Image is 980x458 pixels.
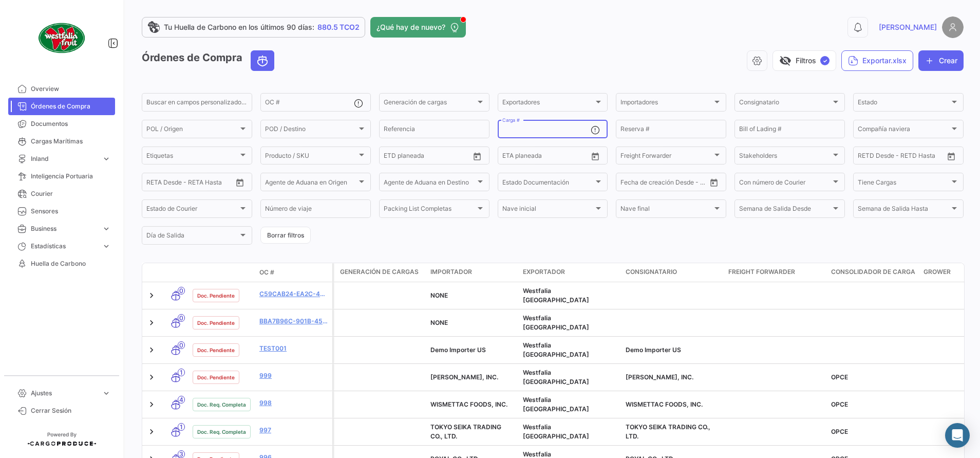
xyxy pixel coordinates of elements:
[102,242,111,251] span: expand_more
[469,149,485,164] button: Open calendar
[31,207,111,216] span: Sensores
[197,346,235,354] span: Doc. Pendiente
[728,267,795,277] span: Freight Forwarder
[317,22,360,32] span: 880.5 TCO2
[858,207,950,214] span: Semana de Salida Hasta
[831,373,848,381] span: OPCE
[409,154,450,161] input: Hasta
[620,100,712,107] span: Importadores
[858,180,950,187] span: Tiene Cargas
[232,175,248,190] button: Open calendar
[31,172,111,181] span: Inteligencia Portuaria
[739,100,831,107] span: Consignatario
[384,180,476,187] span: Agente de Aduana en Destino
[918,50,964,71] button: Crear
[523,341,589,358] span: Westfalia Chile
[879,22,937,32] span: [PERSON_NAME]
[620,180,639,187] input: Desde
[841,50,913,71] button: Exportar.xlsx
[430,423,501,440] span: TOKYO SEIKA TRADING CO., LTD.
[523,314,589,331] span: Westfalia Chile
[197,373,235,381] span: Doc. Pendiente
[620,154,712,161] span: Freight Forwarder
[102,154,111,163] span: expand_more
[831,267,915,277] span: Consolidador de Carga
[831,428,848,435] span: OPCE
[259,426,328,435] a: 997
[858,100,950,107] span: Estado
[146,290,157,301] a: Expand/Collapse Row
[146,180,165,187] input: Desde
[502,207,594,214] span: Nave inicial
[31,259,111,268] span: Huella de Carbono
[146,427,157,437] a: Expand/Collapse Row
[102,224,111,233] span: expand_more
[384,207,476,214] span: Packing List Completas
[430,400,507,408] span: WISMETTAC FOODS, INC.
[259,371,328,380] a: 999
[820,56,830,65] span: ✓
[883,154,924,161] input: Hasta
[31,189,111,198] span: Courier
[189,268,255,277] datatable-header-cell: Estado Doc.
[430,346,486,354] span: Demo Importer US
[142,50,277,71] h3: Órdenes de Compra
[31,84,111,94] span: Overview
[146,127,238,134] span: POL / Origen
[36,12,87,64] img: client-50.png
[178,396,185,404] span: 4
[178,369,185,376] span: 1
[528,154,569,161] input: Hasta
[430,291,448,299] span: NONE
[523,287,589,304] span: Westfalia Chile
[502,100,594,107] span: Exportadores
[8,255,115,272] a: Huella de Carbono
[945,423,970,448] div: Abrir Intercom Messenger
[259,289,328,299] a: c59cab24-ea2c-437d-9a7f-610586ced517
[197,428,246,436] span: Doc. Req. Completa
[178,314,185,322] span: 0
[626,267,677,277] span: Consignatario
[519,263,621,282] datatable-header-cell: Exportador
[739,154,831,161] span: Stakeholders
[146,207,238,214] span: Estado de Courier
[772,50,836,71] button: visibility_offFiltros✓
[31,102,111,111] span: Órdenes de Compra
[164,22,314,32] span: Tu Huella de Carbono en los últimos 90 días:
[31,224,98,233] span: Business
[259,268,274,277] span: OC #
[31,154,98,163] span: Inland
[8,115,115,133] a: Documentos
[259,398,328,408] a: 998
[523,396,589,413] span: Westfalia Chile
[146,233,238,241] span: Día de Salida
[426,263,519,282] datatable-header-cell: Importador
[858,154,876,161] input: Desde
[334,263,426,282] datatable-header-cell: Generación de cargas
[265,180,357,187] span: Agente de Aduana en Origen
[626,423,710,440] span: TOKYO SEIKA TRADING CO., LTD.
[178,450,185,458] span: 3
[197,400,246,409] span: Doc. Req. Completa
[430,267,472,277] span: Importador
[163,268,189,277] datatable-header-cell: Modo de Transporte
[620,207,712,214] span: Nave final
[340,267,419,277] span: Generación de cargas
[146,345,157,355] a: Expand/Collapse Row
[146,372,157,382] a: Expand/Collapse Row
[146,154,238,161] span: Etiquetas
[588,149,603,164] button: Open calendar
[178,341,185,349] span: 0
[626,373,693,381] span: WILLIAM H. KOPKE JR., INC.
[8,80,115,98] a: Overview
[31,242,98,251] span: Estadísticas
[172,180,213,187] input: Hasta
[646,180,687,187] input: Hasta
[924,267,951,277] span: Grower
[265,154,357,161] span: Producto / SKU
[178,423,185,431] span: 1
[523,369,589,386] span: Westfalia Chile
[146,318,157,328] a: Expand/Collapse Row
[523,267,565,277] span: Exportador
[31,406,111,415] span: Cerrar Sesión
